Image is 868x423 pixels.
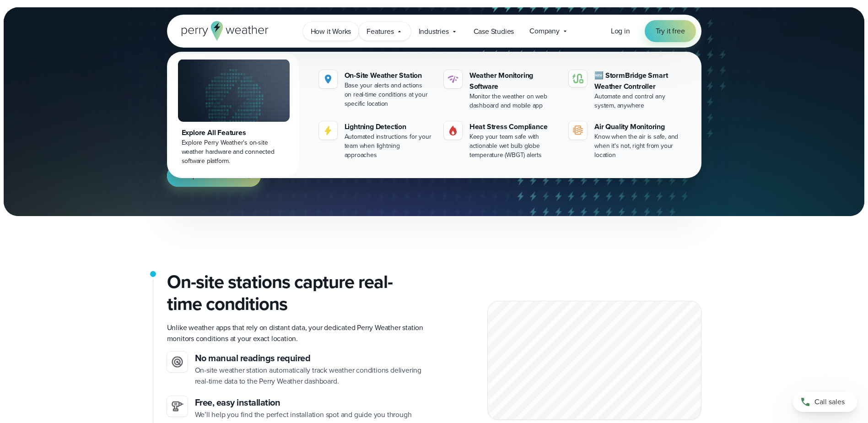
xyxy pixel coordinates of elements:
[594,70,683,92] div: 🆕 StormBridge Smart Weather Controller
[303,22,359,41] a: How it Works
[345,132,433,160] div: Automated instructions for your team when lightning approaches
[572,125,583,136] img: aqi-icon.svg
[440,118,561,163] a: Heat Stress Compliance Keep your team safe with actionable wet bulb globe temperature (WBGT) alerts
[611,26,630,37] a: Log in
[345,70,433,81] div: On-Site Weather Station
[195,396,427,409] h3: Free, easy installation
[311,26,351,37] span: How it Works
[167,271,427,315] h2: On-site stations capture real-time conditions
[565,118,686,163] a: Air Quality Monitoring Know when the air is safe, and when it's not, right from your location
[594,132,683,160] div: Know when the air is safe, and when it's not, right from your location
[169,54,299,176] a: Explore All Features Explore Perry Weather's on-site weather hardware and connected software plat...
[656,26,685,37] span: Try it free
[195,352,427,365] h3: No manual readings required
[469,92,558,110] div: Monitor the weather on web dashboard and mobile app
[182,127,286,138] div: Explore All Features
[315,66,437,112] a: On-Site Weather Station Base your alerts and actions on real-time conditions at your specific loc...
[572,74,583,83] img: stormbridge-icon-V6.svg
[565,66,686,114] a: 🆕 StormBridge Smart Weather Controller Automate and control any system, anywhere
[645,20,696,42] a: Try it free
[469,70,558,92] div: Weather Monitoring Software
[167,165,261,187] a: Request more info
[323,74,334,85] img: Location.svg
[323,125,334,136] img: lightning-icon.svg
[167,322,427,344] p: Unlike weather apps that rely on distant data, your dedicated Perry Weather station monitors cond...
[594,121,683,132] div: Air Quality Monitoring
[611,26,630,36] span: Log in
[466,22,522,41] a: Case Studies
[793,392,857,412] a: Call sales
[469,132,558,160] div: Keep your team safe with actionable wet bulb globe temperature (WBGT) alerts
[594,92,683,110] div: Automate and control any system, anywhere
[469,121,558,132] div: Heat Stress Compliance
[440,66,561,114] a: Weather Monitoring Software Monitor the weather on web dashboard and mobile app
[419,26,449,37] span: Industries
[315,118,437,163] a: Lightning Detection Automated instructions for your team when lightning approaches
[814,396,845,407] span: Call sales
[182,138,286,166] div: Explore Perry Weather's on-site weather hardware and connected software platform.
[474,26,514,37] span: Case Studies
[447,74,458,85] img: software-icon.svg
[345,121,433,132] div: Lightning Detection
[529,26,560,37] span: Company
[447,125,458,136] img: Gas.svg
[195,365,427,387] p: On-site weather station automatically track weather conditions delivering real-time data to the P...
[345,81,433,108] div: Base your alerts and actions on real-time conditions at your specific location
[367,26,394,37] span: Features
